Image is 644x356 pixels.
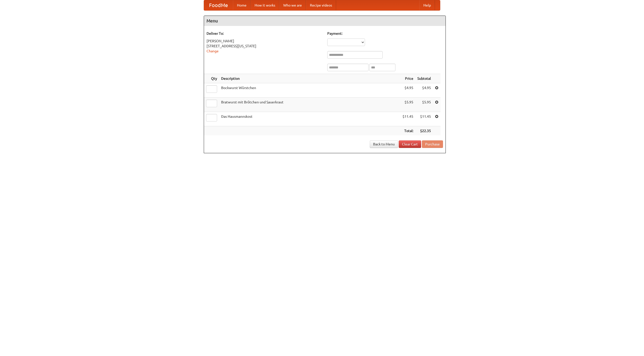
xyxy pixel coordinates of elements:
[207,38,322,44] div: [PERSON_NAME]
[279,0,306,10] a: Who we are
[400,112,415,126] td: $11.45
[422,140,443,148] button: Purchase
[251,0,279,10] a: How it works
[207,44,322,49] div: [STREET_ADDRESS][US_STATE]
[400,74,415,83] th: Price
[204,16,446,26] h4: Menu
[306,0,336,10] a: Recipe videos
[399,140,421,148] a: Clear Cart
[204,74,219,83] th: Qty
[400,98,415,112] td: $5.95
[400,126,415,136] th: Total:
[233,0,251,10] a: Home
[415,126,433,136] th: $22.35
[207,31,322,36] h5: Deliver To:
[370,140,398,148] a: Back to Menu
[327,31,443,36] h5: Payment:
[219,112,400,126] td: Das Hausmannskost
[219,98,400,112] td: Bratwurst mit Brötchen und Sauerkraut
[219,83,400,98] td: Bockwurst Würstchen
[219,74,400,83] th: Description
[415,83,433,98] td: $4.95
[207,49,219,53] a: Change
[204,0,233,10] a: FoodMe
[415,112,433,126] td: $11.45
[415,74,433,83] th: Subtotal
[419,0,435,10] a: Help
[415,98,433,112] td: $5.95
[400,83,415,98] td: $4.95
